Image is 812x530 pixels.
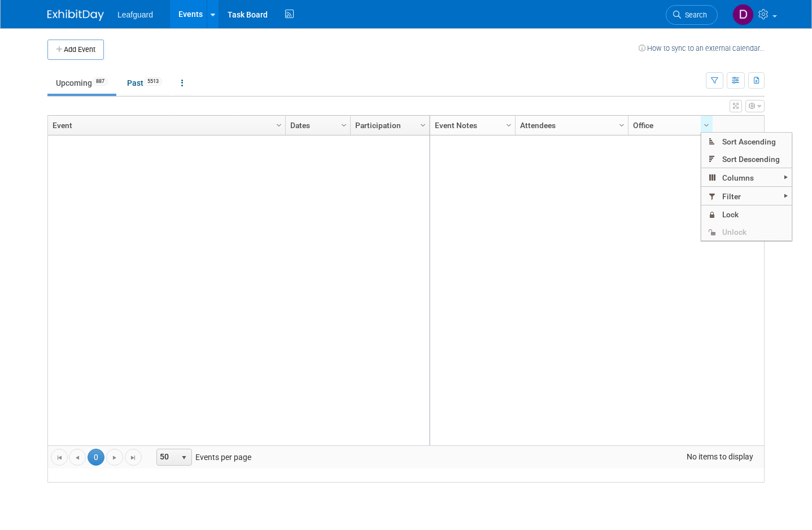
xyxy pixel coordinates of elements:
span: Search [681,11,707,19]
span: 50 [157,449,176,465]
a: Go to the next page [106,449,123,466]
span: 0 [88,449,104,466]
span: Column Settings [617,121,626,130]
span: Go to the next page [110,453,119,462]
span: Sort Ascending [701,133,792,150]
span: Events per page [142,449,263,466]
span: Column Settings [702,121,711,130]
span: Unlock [701,223,792,240]
a: Go to the first page [51,449,68,466]
a: Column Settings [503,116,516,133]
a: How to sync to an external calendar... [639,44,765,52]
a: Upcoming887 [47,72,116,94]
button: Add Event [47,40,104,60]
span: Column Settings [339,121,348,130]
span: 5513 [144,77,162,86]
a: Column Settings [616,116,628,133]
a: Column Settings [417,116,430,133]
span: Lock [701,206,792,224]
span: Columns [701,169,792,186]
a: Column Settings [701,116,713,133]
span: Column Settings [418,121,427,130]
span: Go to the previous page [73,453,82,462]
a: Search [666,5,718,25]
a: Go to the last page [125,449,142,466]
a: Office [633,116,705,135]
img: David Krajnak [732,4,754,25]
a: Event [53,116,278,135]
span: No items to display [676,449,764,465]
span: Sort Descending [701,150,792,168]
span: Filter [701,187,792,205]
a: Go to the previous page [69,449,86,466]
a: Dates [290,116,343,135]
span: Column Settings [504,121,513,130]
img: ExhibitDay [47,10,104,21]
span: Go to the last page [129,453,138,462]
a: Attendees [520,116,621,135]
a: Event Notes [435,116,508,135]
a: Past5513 [119,72,171,94]
a: Column Settings [338,116,351,133]
span: Go to the first page [55,453,64,462]
span: select [180,453,189,462]
a: Participation [355,116,422,135]
span: Column Settings [274,121,283,130]
span: 887 [93,77,108,86]
span: Leafguard [117,10,153,19]
a: Column Settings [273,116,286,133]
